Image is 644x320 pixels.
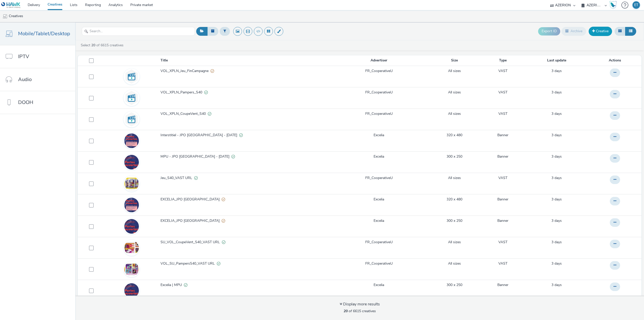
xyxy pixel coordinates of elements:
a: 26 September 2025, 18:35 [551,111,562,116]
img: 7f740e50-2265-4e84-a284-f2a257ab0d9c.gif [124,194,139,216]
span: 3 days [551,218,562,223]
button: Archive [561,27,586,35]
a: 26 September 2025, 17:48 [551,175,562,181]
span: SU_VOL_CoupeVent_S40_VAST URL [160,240,222,245]
a: VAST [498,90,507,95]
span: VOL_XPLN_CoupeVent_S40 [160,111,208,116]
a: FR_CooperativeU [365,261,393,266]
a: FR_CooperativeU [365,240,393,245]
a: 26 September 2025, 17:28 [551,282,562,288]
a: VAST [498,111,507,116]
a: VOL_XPLN_CoupeVent_S40Valid [160,111,331,119]
div: Valid [239,133,243,138]
span: 3 days [551,68,562,73]
a: Creative [589,27,612,36]
img: Hawk Academy [609,1,617,9]
div: Valid [184,282,187,288]
span: Interstitiel - JPO [GEOGRAPHIC_DATA] - [DATE] [160,133,239,138]
span: 3 days [551,197,562,202]
img: undefined Logo [1,2,21,8]
a: Jeu_S40_VAST URLValid [160,175,331,183]
span: 3 days [551,133,562,137]
div: Valid [231,154,235,159]
a: Excelia | MPUValid [160,282,331,290]
a: FR_CooperativeU [365,175,393,181]
a: 300 x 250 [447,154,462,159]
span: of 6615 creatives [344,309,376,313]
a: FR_CooperativeU [365,111,393,116]
div: Valid [217,261,220,266]
div: Valid [204,90,208,95]
a: 26 September 2025, 17:43 [551,261,562,266]
div: Valid [194,175,198,181]
div: Valid [208,111,211,117]
a: Excelia [374,282,384,288]
a: 26 September 2025, 18:14 [551,154,562,159]
div: 26 September 2025, 17:44 [551,240,562,245]
a: 300 x 250 [447,282,462,288]
a: 26 September 2025, 18:36 [551,68,562,74]
div: 26 September 2025, 18:15 [551,133,562,138]
a: VOL_XPLN_Jeu_FinCampagnePartially valid [160,68,331,76]
a: All sizes [448,90,461,95]
a: Banner [497,133,508,138]
a: All sizes [448,68,461,74]
span: 3 days [551,90,562,95]
strong: 20 [91,43,95,48]
span: Excelia | MPU [160,282,184,288]
div: Partially valid [211,68,214,74]
a: Excelia [374,218,384,223]
a: VOL_SU_PampersS40_VAST URLValid [160,261,331,269]
span: Audio [18,76,32,83]
a: All sizes [448,261,461,266]
a: VAST [498,68,507,74]
a: 320 x 480 [447,197,462,202]
span: 3 days [551,175,562,180]
span: VOL_XPLN_Jeu_FinCampagne [160,68,211,74]
input: Search... [82,27,195,36]
a: FR_CooperativeU [365,90,393,95]
button: Table [625,27,636,35]
span: Mobile/Tablet/Desktop [18,30,70,37]
a: EXCELIA_JPO [GEOGRAPHIC_DATA]Partially valid [160,218,331,226]
button: Export ID [538,27,560,35]
a: VAST [498,261,507,266]
th: Size [426,55,483,66]
img: fe63f242-814c-4711-be47-9390361b73d3.jpg [124,262,139,276]
img: 867180cd-537f-4670-8911-69c4be183b6d.jpg [124,240,139,255]
div: 26 September 2025, 18:35 [551,90,562,95]
a: VAST [498,240,507,245]
a: Excelia [374,154,384,159]
a: VAST [498,175,507,181]
th: Actions [590,55,641,66]
a: 300 x 250 [447,218,462,223]
strong: 20 [344,309,348,313]
a: Hawk Academy [609,1,619,9]
th: Last update [523,55,590,66]
a: Banner [497,197,508,202]
a: 26 September 2025, 17:45 [551,218,562,223]
span: DOOH [18,99,33,106]
a: SU_VOL_CoupeVent_S40_VAST URLValid [160,240,331,247]
a: Select of 6615 creatives [80,43,126,48]
img: 31091eeb-22f8-4f21-9f23-ac0d95ac3084.gif [124,283,139,298]
th: Advertiser [332,55,426,66]
span: MPU - JPO [GEOGRAPHIC_DATA] - [DATE] [160,154,231,159]
span: VOL_SU_PampersS40_VAST URL [160,261,217,266]
a: All sizes [448,111,461,116]
span: 3 days [551,111,562,116]
img: 07051dfc-a87f-45c5-9d1a-ccb63732e6f4.jpg [124,176,139,191]
a: Excelia [374,133,384,138]
a: All sizes [448,240,461,245]
th: Title [160,55,331,66]
a: Banner [497,218,508,223]
span: 3 days [551,282,562,287]
span: 3 days [551,261,562,266]
a: FR_CooperativeU [365,68,393,74]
